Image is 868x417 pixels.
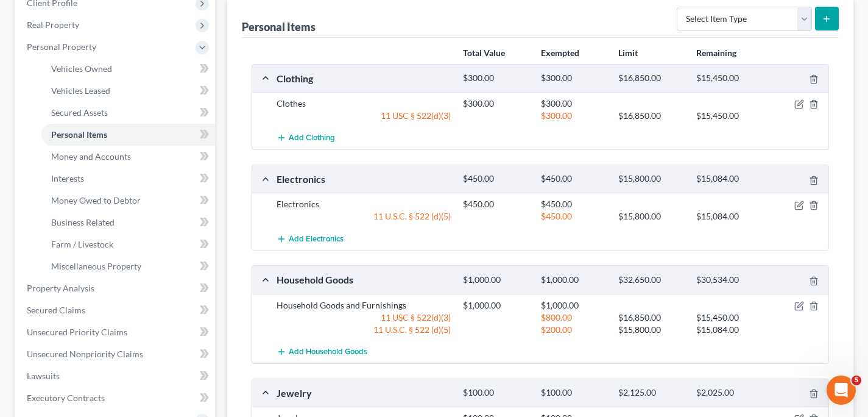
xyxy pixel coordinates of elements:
[17,387,215,409] a: Executory Contracts
[612,274,690,286] div: $32,650.00
[612,110,690,122] div: $16,850.00
[270,98,457,110] div: Clothes
[457,198,534,210] div: $450.00
[27,393,105,403] span: Executory Contracts
[612,387,690,399] div: $2,125.00
[541,48,579,58] strong: Exempted
[17,299,215,321] a: Secured Claims
[41,80,215,102] a: Vehicles Leased
[277,227,344,250] button: Add Electronics
[27,371,60,381] span: Lawsuits
[535,98,612,110] div: $300.00
[41,146,215,168] a: Money and Accounts
[51,239,113,249] span: Farm / Livestock
[51,261,141,271] span: Miscellaneous Property
[17,343,215,365] a: Unsecured Nonpriority Claims
[51,217,115,227] span: Business Related
[612,312,690,324] div: $16,850.00
[270,173,457,185] div: Electronics
[457,299,534,312] div: $1,000.00
[289,347,367,357] span: Add Household Goods
[27,20,79,30] span: Real Property
[535,210,612,223] div: $450.00
[41,233,215,255] a: Farm / Livestock
[690,210,767,223] div: $15,084.00
[535,198,612,210] div: $450.00
[618,48,638,58] strong: Limit
[289,234,344,244] span: Add Electronics
[17,277,215,299] a: Property Analysis
[612,73,690,84] div: $16,850.00
[51,63,112,74] span: Vehicles Owned
[41,102,215,124] a: Secured Assets
[690,173,767,185] div: $15,084.00
[27,283,94,293] span: Property Analysis
[51,107,108,118] span: Secured Assets
[690,312,767,324] div: $15,450.00
[535,173,612,185] div: $450.00
[270,72,457,85] div: Clothing
[27,41,96,52] span: Personal Property
[457,173,534,185] div: $450.00
[535,387,612,399] div: $100.00
[270,273,457,286] div: Household Goods
[827,376,856,405] iframe: Intercom live chat
[27,327,127,337] span: Unsecured Priority Claims
[535,274,612,286] div: $1,000.00
[41,168,215,190] a: Interests
[270,312,457,324] div: 11 USC § 522(d)(3)
[41,190,215,212] a: Money Owed to Debtor
[242,20,316,34] div: Personal Items
[612,324,690,336] div: $15,800.00
[51,151,131,162] span: Money and Accounts
[270,387,457,399] div: Jewelry
[41,124,215,146] a: Personal Items
[41,255,215,277] a: Miscellaneous Property
[535,110,612,122] div: $300.00
[535,324,612,336] div: $200.00
[457,387,534,399] div: $100.00
[51,173,84,184] span: Interests
[17,365,215,387] a: Lawsuits
[51,129,107,140] span: Personal Items
[535,299,612,312] div: $1,000.00
[612,173,690,185] div: $15,800.00
[17,321,215,343] a: Unsecured Priority Claims
[696,48,736,58] strong: Remaining
[690,387,767,399] div: $2,025.00
[690,324,767,336] div: $15,084.00
[270,198,457,210] div: Electronics
[457,73,534,84] div: $300.00
[27,349,143,359] span: Unsecured Nonpriority Claims
[535,312,612,324] div: $800.00
[852,376,861,385] span: 5
[270,210,457,223] div: 11 U.S.C. § 522 (d)(5)
[277,127,335,149] button: Add Clothing
[51,85,110,96] span: Vehicles Leased
[457,274,534,286] div: $1,000.00
[270,110,457,122] div: 11 USC § 522(d)(3)
[51,195,141,205] span: Money Owed to Debtor
[289,134,335,143] span: Add Clothing
[457,98,534,110] div: $300.00
[277,341,367,363] button: Add Household Goods
[612,210,690,223] div: $15,800.00
[27,305,85,315] span: Secured Claims
[463,48,505,58] strong: Total Value
[270,324,457,336] div: 11 U.S.C. § 522 (d)(5)
[690,274,767,286] div: $30,534.00
[41,212,215,233] a: Business Related
[41,58,215,80] a: Vehicles Owned
[270,299,457,312] div: Household Goods and Furnishings
[690,110,767,122] div: $15,450.00
[690,73,767,84] div: $15,450.00
[535,73,612,84] div: $300.00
